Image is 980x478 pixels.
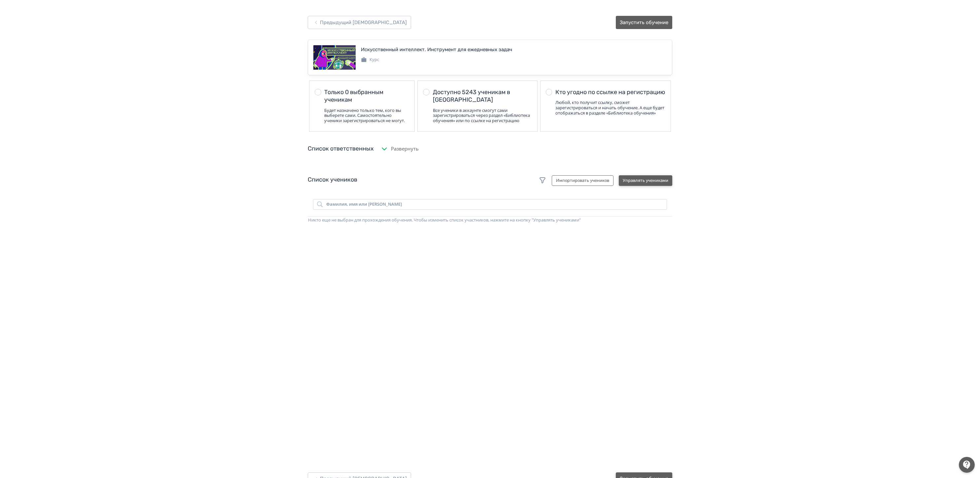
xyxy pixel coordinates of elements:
div: Любой, кто получит ссылку, сможет зарегистрироваться и начать обучение. А еще будет отображаться ... [555,100,665,116]
button: Развернуть [379,142,420,155]
div: Доступно 5243 ученикам в [GEOGRAPHIC_DATA] [433,88,532,104]
div: Кто угодно по ссылке на регистрацию [555,88,665,96]
div: Все ученики в аккаунте смогут сами зарегистрироваться через раздел «Библиотека обучения» или по с... [433,108,532,123]
div: Только 0 выбранным ученикам [324,88,409,104]
div: Список ответственных [308,144,374,153]
div: Никто еще не выбран для прохождения обучения. Чтобы изменить список участников, нажмите на кнопку... [308,217,672,223]
div: Искусственный интеллект. Инструмент для ежедневных задач [361,46,512,53]
button: Управлять учениками [619,175,672,186]
button: Предыдущий [DEMOGRAPHIC_DATA] [308,16,411,29]
span: Развернуть [391,145,419,153]
div: Список учеников [308,175,672,186]
div: Будет назначено только тем, кого вы выберете сами. Самостоятельно ученики зарегистрироваться не м... [324,108,409,123]
button: Запустить обучение [616,16,672,29]
button: Импортировать учеников [552,175,613,186]
div: Курс [361,56,379,63]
